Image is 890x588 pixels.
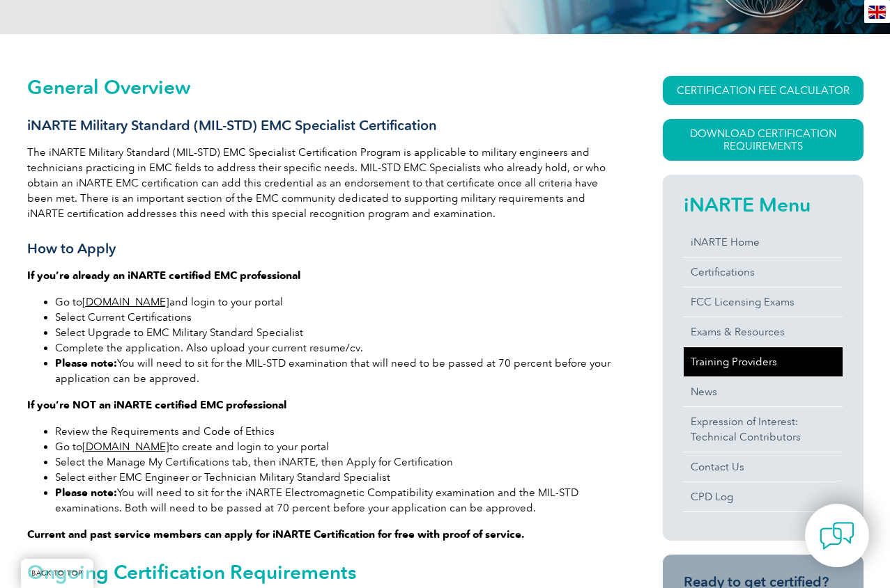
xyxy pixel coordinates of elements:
li: You will need to sit for the iNARTE Electromagnetic Compatibility examination and the MIL-STD exa... [55,485,613,516]
strong: Please note: [55,486,117,499]
li: Review the Requirements and Code of Ethics [55,424,613,439]
a: CERTIFICATION FEE CALCULATOR [663,76,864,105]
img: en [868,6,886,19]
h3: iNARTE Military Standard (MIL-STD) EMC Specialist Certification [27,117,613,134]
li: Select either EMC Engineer or Technician Military Standard Specialist [55,470,613,485]
h2: General Overview [27,76,613,98]
h2: Ongoing Certification Requirements [27,561,613,583]
a: Training Providers [684,347,843,376]
li: Select Current Certifications [55,310,613,325]
a: News [684,377,843,406]
h3: How to Apply [27,240,613,257]
li: Go to to create and login to your portal [55,439,613,454]
a: [DOMAIN_NAME] [82,440,169,453]
a: iNARTE Home [684,228,843,257]
li: Select Upgrade to EMC Military Standard Specialist [55,325,613,340]
a: Exams & Resources [684,317,843,347]
a: [DOMAIN_NAME] [82,296,169,308]
h2: iNARTE Menu [684,193,843,216]
li: Complete the application. Also upload your current resume/cv. [55,340,613,356]
a: Contact Us [684,452,843,482]
img: contact-chat.png [820,518,854,553]
li: Select the Manage My Certifications tab, then iNARTE, then Apply for Certification [55,454,613,470]
a: Certifications [684,257,843,287]
p: The iNARTE Military Standard (MIL-STD) EMC Specialist Certification Program is applicable to mili... [27,145,613,221]
strong: If you’re already an iNARTE certified EMC professional [27,269,300,282]
a: Expression of Interest:Technical Contributors [684,407,843,452]
a: Download Certification Requirements [663,119,864,161]
li: Go to and login to your portal [55,294,613,310]
strong: If you’re NOT an iNARTE certified EMC professional [27,399,286,411]
li: You will need to sit for the MIL-STD examination that will need to be passed at 70 percent before... [55,356,613,386]
strong: Current and past service members can apply for iNARTE Certification for free with proof of service. [27,528,525,541]
a: BACK TO TOP [21,559,93,588]
a: CPD Log [684,482,843,511]
a: FCC Licensing Exams [684,287,843,317]
strong: Please note: [55,357,117,370]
